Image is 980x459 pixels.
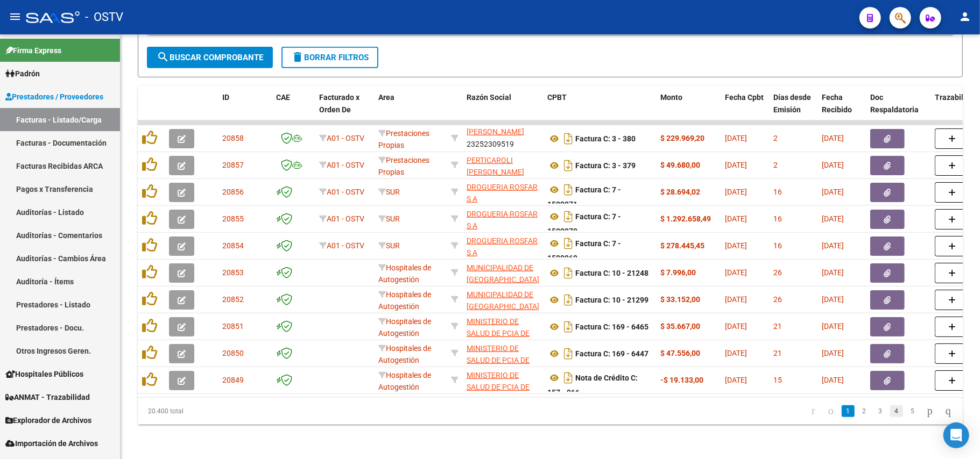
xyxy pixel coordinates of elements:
div: 23252309519 [467,127,539,150]
span: A01 - OSTV [327,241,364,250]
li: page 3 [872,402,889,420]
span: [DATE] [822,241,844,250]
span: 20849 [222,376,244,384]
span: Fecha Cpbt [725,93,764,102]
strong: Factura C: 7 - 1509969 [547,239,621,262]
span: Importación de Archivos [5,438,98,449]
datatable-header-cell: Fecha Cpbt [721,86,769,133]
span: [DATE] [822,134,844,142]
span: 26 [773,295,782,304]
span: [DATE] [725,349,747,357]
span: MINISTERIO DE SALUD DE PCIA DE BSAS [467,344,530,377]
button: Borrar Filtros [281,47,378,68]
span: MINISTERIO DE SALUD DE PCIA DE BSAS [467,317,530,350]
a: go to next page [922,405,937,417]
i: Descargar documento [561,181,575,198]
datatable-header-cell: CPBT [543,86,656,133]
datatable-header-cell: Doc Respaldatoria [866,86,930,133]
span: [DATE] [822,376,844,384]
li: page 4 [889,402,905,420]
span: [DATE] [725,134,747,142]
strong: $ 49.680,00 [660,161,700,169]
a: 1 [842,405,855,417]
span: 20853 [222,268,244,277]
span: [DATE] [725,295,747,304]
span: 16 [773,241,782,250]
span: [DATE] [822,322,844,331]
span: Doc Respaldatoria [870,93,919,114]
span: [DATE] [822,295,844,304]
datatable-header-cell: Días desde Emisión [769,86,817,133]
datatable-header-cell: Area [374,86,447,133]
mat-icon: person [958,10,971,23]
div: 30698255141 [467,235,539,257]
span: 2 [773,161,778,169]
button: Buscar Comprobante [147,47,273,68]
strong: $ 33.152,00 [660,295,700,304]
span: 15 [773,376,782,384]
strong: Factura C: 169 - 6447 [575,349,648,358]
span: 20850 [222,349,244,357]
span: 20856 [222,188,244,196]
i: Descargar documento [561,318,575,335]
span: Días desde Emisión [773,93,811,114]
span: [DATE] [725,161,747,169]
div: 30698255141 [467,208,539,231]
strong: $ 7.996,00 [660,268,696,277]
datatable-header-cell: Razón Social [462,86,543,133]
div: 30999001935 [467,289,539,311]
datatable-header-cell: ID [218,86,272,133]
strong: $ 35.667,00 [660,322,700,331]
span: A01 - OSTV [327,188,364,196]
span: 21 [773,349,782,357]
span: Monto [660,93,682,102]
span: Trazabilidad [935,93,978,102]
mat-icon: search [157,51,170,63]
span: CPBT [547,93,567,102]
span: 20854 [222,241,244,250]
span: A01 - OSTV [327,134,364,142]
div: 30626983398 [467,369,539,392]
span: [DATE] [725,268,747,277]
span: 16 [773,188,782,196]
span: [DATE] [822,349,844,357]
span: DROGUERIA ROSFAR S A [467,210,538,231]
strong: $ 278.445,45 [660,241,704,250]
strong: Factura C: 3 - 379 [575,161,636,170]
div: 30626983398 [467,315,539,338]
span: SUR [378,214,400,223]
strong: Factura C: 10 - 21248 [575,269,648,277]
strong: -$ 19.133,00 [660,376,703,384]
span: A01 - OSTV [327,214,364,223]
span: SUR [378,188,400,196]
span: Padrón [5,68,40,80]
span: 20851 [222,322,244,331]
span: [DATE] [725,376,747,384]
div: 23252309519 [467,154,539,177]
a: go to last page [941,405,956,417]
i: Descargar documento [561,157,575,174]
span: 20852 [222,295,244,304]
datatable-header-cell: Monto [656,86,721,133]
strong: Factura C: 7 - 1509970 [547,212,621,235]
span: Firma Express [5,45,61,56]
span: DROGUERIA ROSFAR S A [467,183,538,204]
a: 2 [858,405,871,417]
span: Hospitales de Autogestión [378,317,431,338]
span: Facturado x Orden De [319,93,359,114]
span: ID [222,93,229,102]
li: page 5 [905,402,921,420]
div: 20.400 total [138,398,301,425]
strong: $ 47.556,00 [660,349,700,357]
span: Area [378,93,394,102]
a: 3 [874,405,887,417]
div: 30999001935 [467,262,539,284]
i: Descargar documento [561,291,575,309]
span: [DATE] [725,322,747,331]
i: Descargar documento [561,345,575,362]
span: Prestaciones Propias [378,156,429,177]
span: [DATE] [822,268,844,277]
span: Explorador de Archivos [5,414,91,426]
i: Descargar documento [561,264,575,282]
span: Hospitales de Autogestión [378,371,431,392]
